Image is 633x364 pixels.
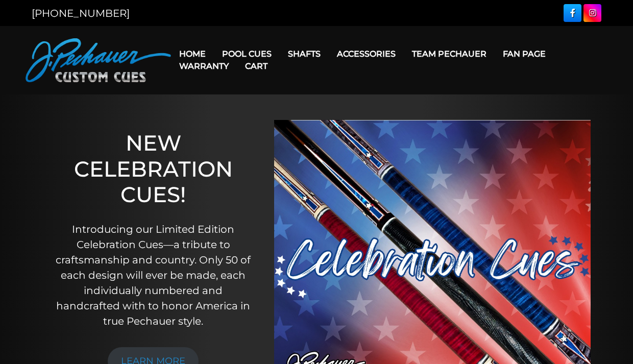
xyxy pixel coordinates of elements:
a: Shafts [280,41,329,67]
h1: NEW CELEBRATION CUES! [53,130,254,207]
a: Fan Page [495,41,554,67]
a: Accessories [329,41,404,67]
a: Pool Cues [214,41,280,67]
a: Home [171,41,214,67]
a: Cart [237,53,276,79]
a: [PHONE_NUMBER] [32,7,130,19]
p: Introducing our Limited Edition Celebration Cues—a tribute to craftsmanship and country. Only 50 ... [53,222,254,329]
a: Team Pechauer [404,41,495,67]
a: Warranty [171,53,237,79]
img: Pechauer Custom Cues [26,38,171,82]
